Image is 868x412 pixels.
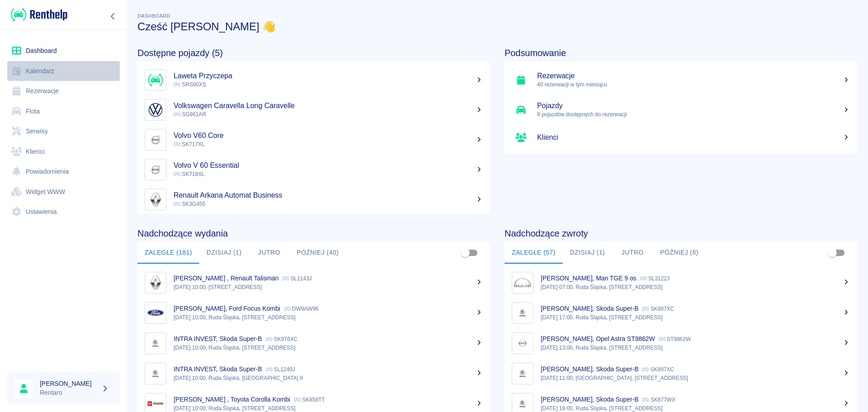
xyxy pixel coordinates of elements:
[7,41,120,61] a: Dashboard
[640,275,670,282] p: SL3122J
[7,121,120,142] a: Serwisy
[457,244,474,261] span: Pokaż przypisane tylko do mnie
[174,101,483,110] h5: Volkswagen Caravella Long Caravelle
[106,10,120,22] button: Zwiń nawigację
[505,95,857,125] a: Pojazdy9 pojazdów dostępnych do rezerwacji
[137,298,490,328] a: Image[PERSON_NAME], Ford Focus Kombi DW9AW96[DATE] 10:00, Ruda Śląska, [STREET_ADDRESS]
[174,131,483,140] h5: Volvo V60 Core
[174,81,206,88] span: SRS90XS
[147,161,164,178] img: Image
[514,335,531,352] img: Image
[541,374,850,382] p: [DATE] 11:00, [GEOGRAPHIC_DATA], [STREET_ADDRESS]
[174,344,483,352] p: [DATE] 10:00, Ruda Śląska, [STREET_ADDRESS]
[505,47,857,58] h4: Podsumowanie
[541,396,638,403] p: [PERSON_NAME], Skoda Super-B
[284,306,319,312] p: DW9AW96
[249,242,289,264] button: Jutro
[147,101,164,118] img: Image
[147,131,164,148] img: Image
[174,141,205,147] span: SK717XL
[174,111,206,118] span: SG961AR
[137,20,857,33] h3: Cześć [PERSON_NAME] 👋
[505,267,857,298] a: Image[PERSON_NAME], Man TGE 9 os SL3122J[DATE] 07:00, Ruda Śląska, [STREET_ADDRESS]
[7,142,120,162] a: Klienci
[137,228,490,239] h4: Nadchodzące wydania
[174,201,205,207] span: SK3G455
[174,305,280,312] p: [PERSON_NAME], Ford Focus Kombi
[199,242,249,264] button: Dzisiaj (1)
[7,101,120,122] a: Flota
[514,274,531,291] img: Image
[137,242,199,264] button: Zaległe (181)
[537,133,850,142] h5: Klienci
[541,275,637,282] p: [PERSON_NAME], Man TGE 9 os
[266,366,295,373] p: SL1249J
[514,365,531,382] img: Image
[282,275,311,282] p: SL1143J
[289,242,346,264] button: Później (40)
[505,228,857,239] h4: Nadchodzące zwroty
[7,202,120,222] a: Ustawienia
[174,71,483,81] h5: Laweta Przyczepa
[174,396,290,403] p: [PERSON_NAME] , Toyota Corolla Kombi
[147,365,164,382] img: Image
[642,397,675,403] p: SK877WX
[541,283,850,291] p: [DATE] 07:00, Ruda Śląska, [STREET_ADDRESS]
[266,336,298,342] p: SK976XC
[174,191,483,200] h5: Renault Arkana Automat Business
[174,275,278,282] p: [PERSON_NAME] , Renault Talisman
[147,274,164,291] img: Image
[7,61,120,81] a: Kalendarz
[174,313,483,322] p: [DATE] 10:00, Ruda Śląska, [STREET_ADDRESS]
[137,13,170,19] span: Dashboard
[11,7,67,22] img: Renthelp logo
[537,81,850,89] p: 40 rezerwacji w tym miesiącu
[824,244,841,261] span: Pokaż przypisane tylko do mnie
[174,283,483,291] p: [DATE] 10:00, [STREET_ADDRESS]
[541,305,638,312] p: [PERSON_NAME], Skoda Super-B
[537,71,850,81] h5: Rezerwacje
[137,185,490,214] a: ImageRenault Arkana Automat Business SK3G455
[505,358,857,388] a: Image[PERSON_NAME], Skoda Super-B SK897XC[DATE] 11:00, [GEOGRAPHIC_DATA], [STREET_ADDRESS]
[612,242,653,264] button: Jutro
[137,47,490,58] h4: Dostępne pojazdy (5)
[505,65,857,95] a: Rezerwacje40 rezerwacji w tym miesiącu
[653,242,706,264] button: Później (8)
[505,125,857,150] a: Klienci
[642,366,674,373] p: SK897XC
[137,95,490,125] a: ImageVolkswagen Caravella Long Caravelle SG961AR
[174,171,205,177] span: SK718XL
[7,7,67,22] a: Renthelp logo
[137,65,490,95] a: ImageLaweta Przyczepa SRS90XS
[147,304,164,322] img: Image
[7,161,120,182] a: Powiadomienia
[40,379,98,388] h6: [PERSON_NAME]
[659,336,691,342] p: ST9862W
[147,71,164,89] img: Image
[40,388,98,398] p: Rentaro
[642,306,674,312] p: SK897XC
[541,365,638,373] p: [PERSON_NAME], Skoda Super-B
[147,191,164,208] img: Image
[137,267,490,298] a: Image[PERSON_NAME] , Renault Talisman SL1143J[DATE] 10:00, [STREET_ADDRESS]
[174,161,483,170] h5: Volvo V 60 Essential
[137,155,490,185] a: ImageVolvo V 60 Essential SK718XL
[7,182,120,202] a: Widget WWW
[137,358,490,388] a: ImageINTRA INVEST, Skoda Super-B SL1249J[DATE] 10:00, Ruda Śląska, [GEOGRAPHIC_DATA] 9
[541,344,850,352] p: [DATE] 13:00, Ruda Śląska, [STREET_ADDRESS]
[537,110,850,118] p: 9 pojazdów dostępnych do rezerwacji
[174,335,262,342] p: INTRA INVEST, Skoda Super-B
[537,101,850,110] h5: Pojazdy
[514,304,531,322] img: Image
[541,313,850,322] p: [DATE] 17:00, Ruda Śląska, [STREET_ADDRESS]
[505,328,857,358] a: Image[PERSON_NAME], Opel Astra ST9862W ST9862W[DATE] 13:00, Ruda Śląska, [STREET_ADDRESS]
[174,365,262,373] p: INTRA INVEST, Skoda Super-B
[505,298,857,328] a: Image[PERSON_NAME], Skoda Super-B SK897XC[DATE] 17:00, Ruda Śląska, [STREET_ADDRESS]
[7,81,120,101] a: Rezerwacje
[563,242,613,264] button: Dzisiaj (1)
[147,335,164,352] img: Image
[174,374,483,382] p: [DATE] 10:00, Ruda Śląska, [GEOGRAPHIC_DATA] 9
[294,397,325,403] p: SK858TT
[541,335,655,342] p: [PERSON_NAME], Opel Astra ST9862W
[137,125,490,155] a: ImageVolvo V60 Core SK717XL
